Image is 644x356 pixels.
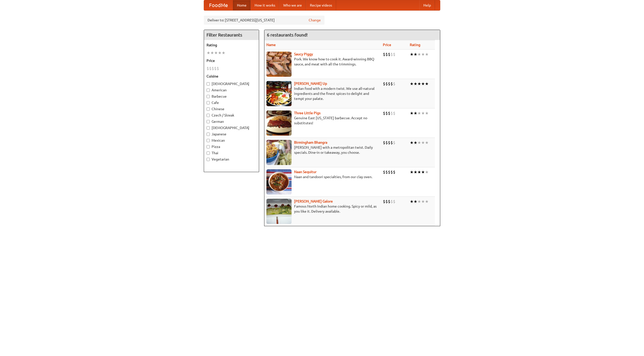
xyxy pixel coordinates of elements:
[390,110,393,116] li: $
[393,52,395,57] li: $
[388,140,390,145] li: $
[421,169,425,175] li: ★
[421,140,425,145] li: ★
[294,170,316,174] a: Naan Sequitur
[383,169,385,175] li: $
[390,81,393,87] li: $
[383,110,385,116] li: $
[207,126,210,130] input: [DEMOGRAPHIC_DATA]
[294,82,327,86] a: [PERSON_NAME] Up
[267,32,308,37] ng-pluralize: 6 restaurants found!
[207,151,210,155] input: Thai
[421,110,425,116] li: ★
[306,0,336,10] a: Recipe videos
[390,199,393,204] li: $
[204,16,325,25] div: Deliver to: [STREET_ADDRESS][US_STATE]
[266,110,292,136] img: littlepigs.jpg
[207,100,256,105] label: Cafe
[383,140,385,145] li: $
[425,110,429,116] li: ★
[388,52,390,57] li: $
[266,81,292,106] img: curryup.jpg
[388,199,390,204] li: $
[207,150,256,155] label: Thai
[425,169,429,175] li: ★
[218,50,222,56] li: ★
[214,50,218,56] li: ★
[414,169,417,175] li: ★
[294,199,333,203] a: [PERSON_NAME] Galore
[207,119,256,124] label: German
[425,199,429,204] li: ★
[266,115,379,126] p: Genuine East [US_STATE] barbecue. Accept no substitutes!
[207,139,210,142] input: Mexican
[421,199,425,204] li: ★
[210,50,214,56] li: ★
[207,66,209,71] li: $
[417,140,421,145] li: ★
[207,50,210,56] li: ★
[204,30,259,40] h4: Filter Restaurants
[421,81,425,87] li: ★
[385,81,388,87] li: $
[207,74,256,79] h5: Cuisine
[207,88,256,93] label: American
[393,199,395,204] li: $
[383,43,391,47] a: Price
[410,110,414,116] li: ★
[207,113,256,118] label: Czech / Slovak
[266,145,379,155] p: [PERSON_NAME] with a metropolitan twist. Daily specials. Dine-in or takeaway, you choose.
[207,138,256,143] label: Mexican
[414,110,417,116] li: ★
[207,43,256,48] h5: Rating
[393,110,395,116] li: $
[207,120,210,123] input: German
[417,110,421,116] li: ★
[417,81,421,87] li: ★
[419,0,435,10] a: Help
[390,52,393,57] li: $
[207,89,210,92] input: American
[388,81,390,87] li: $
[207,101,210,104] input: Cafe
[207,82,210,86] input: [DEMOGRAPHIC_DATA]
[383,52,385,57] li: $
[266,140,292,165] img: bhangra.jpg
[207,94,256,99] label: Barbecue
[207,133,210,136] input: Japanese
[233,0,251,10] a: Home
[421,52,425,57] li: ★
[388,110,390,116] li: $
[294,140,327,144] a: Birmingham Bhangra
[207,81,256,86] label: [DEMOGRAPHIC_DATA]
[266,52,292,77] img: saucy.jpg
[207,58,256,63] h5: Price
[410,199,414,204] li: ★
[417,169,421,175] li: ★
[207,114,210,117] input: Czech / Slovak
[417,52,421,57] li: ★
[212,66,214,71] li: $
[266,57,379,67] p: Pork. We know how to cook it. Award-winning BBQ sauce, and meat with all the trimmings.
[209,66,212,71] li: $
[385,110,388,116] li: $
[294,111,320,115] b: Three Little Pigs
[425,81,429,87] li: ★
[207,144,256,149] label: Pizza
[207,158,210,161] input: Vegetarian
[393,169,395,175] li: $
[385,140,388,145] li: $
[410,81,414,87] li: ★
[266,86,379,101] p: Indian food with a modern twist. We use all-natural ingredients and the finest spices to delight ...
[214,66,217,71] li: $
[388,169,390,175] li: $
[383,199,385,204] li: $
[279,0,306,10] a: Who we are
[425,52,429,57] li: ★
[309,18,321,23] a: Change
[266,174,379,179] p: Naan and tandoori specialties, from our clay oven.
[414,140,417,145] li: ★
